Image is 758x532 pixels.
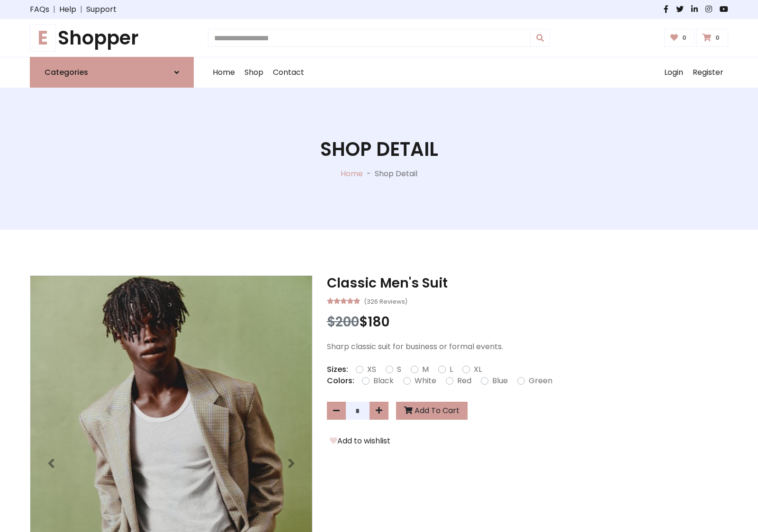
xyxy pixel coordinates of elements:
small: (326 Reviews) [364,295,407,307]
h3: Classic Men's Suit [327,275,728,291]
p: Colors: [327,375,354,387]
h3: $ [327,314,728,330]
label: XS [367,364,376,375]
a: Register [688,57,728,88]
button: Add to wishlist [327,435,393,447]
label: Red [457,375,471,387]
p: - [363,168,375,180]
a: Categories [30,57,194,88]
a: Support [86,4,117,15]
span: 0 [680,34,689,42]
label: M [422,364,429,375]
label: XL [474,364,482,375]
h6: Categories [45,68,88,77]
span: | [76,4,86,15]
a: Login [659,57,688,88]
a: Contact [268,57,309,88]
label: L [450,364,453,375]
a: 0 [664,29,695,47]
label: Black [373,375,394,387]
label: Blue [492,375,508,387]
label: S [397,364,401,375]
h1: Shop Detail [320,138,438,161]
p: Shop Detail [375,168,417,180]
a: FAQs [30,4,49,15]
a: Home [341,168,363,179]
span: 0 [713,34,722,42]
a: EShopper [30,27,194,49]
span: 180 [368,313,389,331]
span: $200 [327,313,359,331]
p: Sharp classic suit for business or formal events. [327,341,728,352]
span: | [49,4,59,15]
button: Add To Cart [396,402,468,420]
p: Sizes: [327,364,348,375]
span: E [30,24,56,52]
label: White [415,375,436,387]
a: Help [59,4,76,15]
a: Home [208,57,240,88]
h1: Shopper [30,27,194,49]
a: Shop [240,57,268,88]
a: 0 [696,29,728,47]
label: Green [529,375,552,387]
